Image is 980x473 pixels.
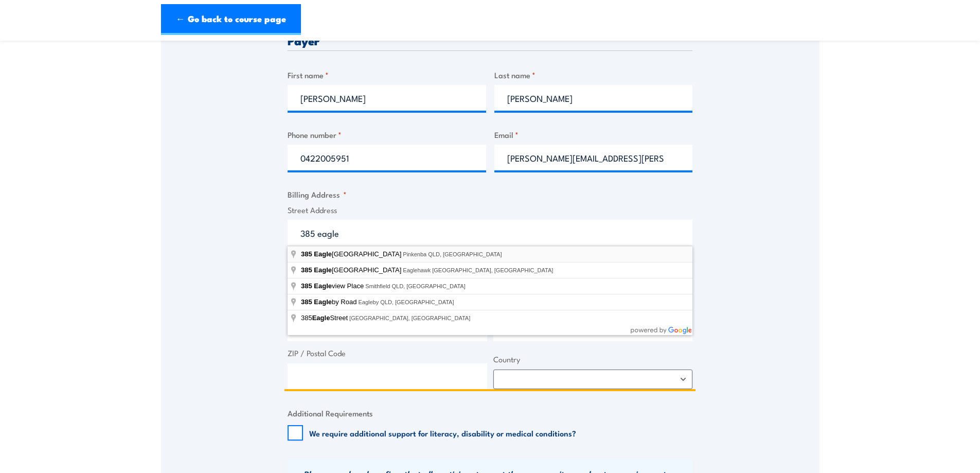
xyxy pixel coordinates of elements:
[288,69,486,81] label: First name
[288,347,487,359] label: ZIP / Postal Code
[301,298,332,306] span: 385 Eagle
[288,34,692,46] h3: Payer
[494,69,693,81] label: Last name
[314,250,332,258] span: Eagle
[309,428,576,438] label: We require additional support for literacy, disability or medical conditions?
[288,220,692,246] input: Enter a location
[288,188,347,200] legend: Billing Address
[365,283,466,289] span: Smithfield QLD, [GEOGRAPHIC_DATA]
[288,407,373,419] legend: Additional Requirements
[288,204,692,216] label: Street Address
[301,282,332,290] span: 385 Eagle
[493,354,693,365] label: Country
[301,282,365,290] span: view Place
[301,298,358,306] span: by Road
[403,267,553,273] span: Eaglehawk [GEOGRAPHIC_DATA], [GEOGRAPHIC_DATA]
[301,314,349,322] span: 385 Street
[358,299,454,305] span: Eagleby QLD, [GEOGRAPHIC_DATA]
[161,4,301,35] a: ← Go back to course page
[288,129,486,141] label: Phone number
[301,250,403,258] span: [GEOGRAPHIC_DATA]
[301,250,312,258] span: 385
[403,251,502,257] span: Pinkenba QLD, [GEOGRAPHIC_DATA]
[301,266,403,274] span: [GEOGRAPHIC_DATA]
[312,314,330,322] span: Eagle
[301,266,332,274] span: 385 Eagle
[494,129,693,141] label: Email
[349,315,470,321] span: [GEOGRAPHIC_DATA], [GEOGRAPHIC_DATA]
